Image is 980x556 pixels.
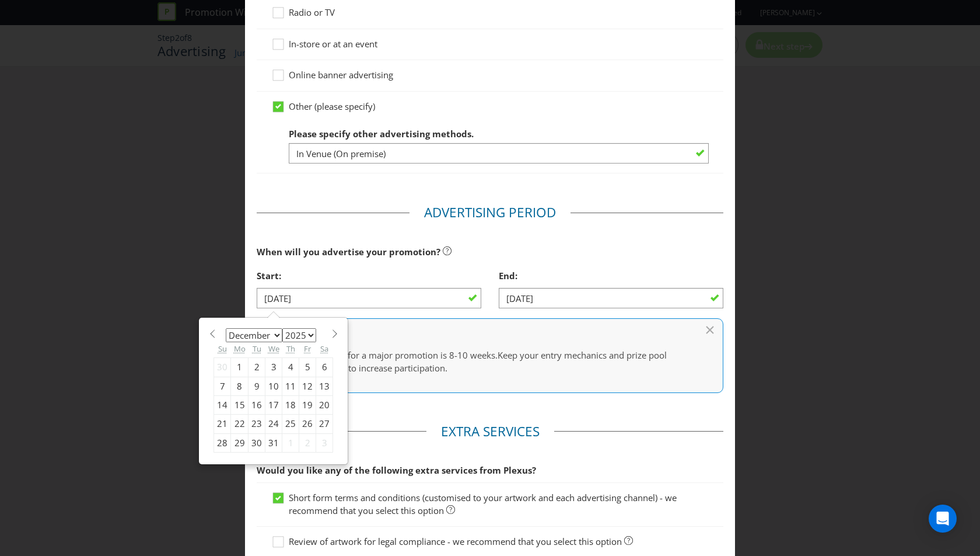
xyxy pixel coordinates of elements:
div: 26 [299,415,316,433]
div: Start: [257,264,481,288]
div: 20 [316,396,333,415]
abbr: Sunday [218,343,227,354]
abbr: Tuesday [253,343,261,354]
span: Online banner advertising [289,69,393,81]
abbr: Monday [234,343,246,354]
span: Would you like any of the following extra services from Plexus? [257,464,536,476]
div: 19 [299,396,316,415]
div: 29 [231,433,249,452]
input: DD/MM/YY [257,288,481,308]
div: 15 [231,396,249,415]
span: Other (please specify) [289,100,375,112]
div: 12 [299,377,316,395]
div: 3 [265,358,282,377]
legend: Extra Services [426,422,554,441]
span: Review of artwork for legal compliance - we recommend that you select this option [289,536,622,547]
div: 31 [265,433,282,452]
div: 17 [265,396,282,415]
div: 2 [249,358,265,377]
div: 1 [282,433,299,452]
span: When will you advertise your promotion? [257,246,440,258]
div: 9 [249,377,265,395]
div: 22 [231,415,249,433]
legend: Advertising Period [409,203,570,222]
div: 13 [316,377,333,395]
div: 7 [214,377,231,395]
div: 18 [282,396,299,415]
div: 23 [249,415,265,433]
span: Radio or TV [289,6,335,18]
div: 21 [214,415,231,433]
abbr: Wednesday [268,343,279,354]
div: 27 [316,415,333,433]
div: End: [499,264,723,288]
abbr: Saturday [320,343,328,354]
span: Please specify other advertising methods. [289,128,474,140]
span: Short form terms and conditions (customised to your artwork and each advertising channel) - we re... [289,492,677,516]
div: Open Intercom Messenger [929,505,957,533]
div: 4 [282,358,299,377]
input: DD/MM/YY [499,288,723,308]
div: 14 [214,396,231,415]
div: 16 [249,396,265,415]
div: 5 [299,358,316,377]
div: 8 [231,377,249,395]
abbr: Friday [304,343,311,354]
div: 30 [249,433,265,452]
div: 24 [265,415,282,433]
div: 6 [316,358,333,377]
div: 30 [214,358,231,377]
div: 25 [282,415,299,433]
div: 11 [282,377,299,395]
div: 2 [299,433,316,452]
div: 10 [265,377,282,395]
div: 3 [316,433,333,452]
span: The ideal period for a major promotion is 8-10 weeks. [281,349,498,361]
span: In-store or at an event [289,38,377,50]
abbr: Thursday [286,343,295,354]
div: 1 [231,358,249,377]
div: 28 [214,433,231,452]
